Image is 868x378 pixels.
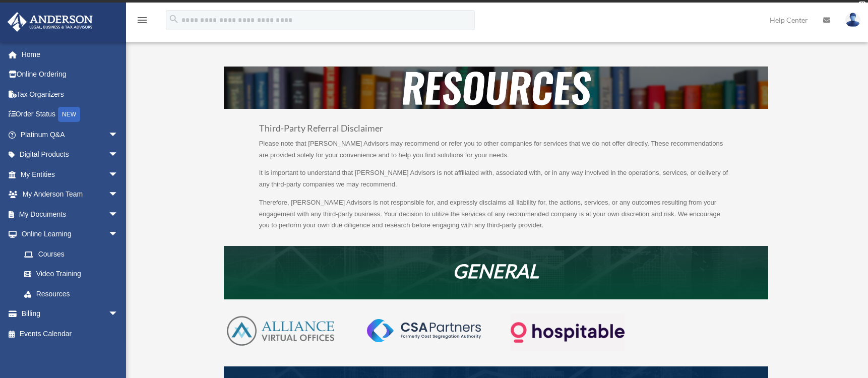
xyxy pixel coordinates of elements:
[224,67,768,109] img: resources-header
[108,304,129,325] span: arrow_drop_down
[7,104,134,125] a: Order StatusNEW
[259,124,733,138] h3: Third-Party Referral Disclaimer
[58,107,80,122] div: NEW
[136,18,148,26] a: menu
[7,65,134,85] a: Online Ordering
[259,197,733,231] p: Therefore, [PERSON_NAME] Advisors is not responsible for, and expressly disclaims all liability f...
[259,138,733,168] p: Please note that [PERSON_NAME] Advisors may recommend or refer you to other companies for service...
[7,204,134,224] a: My Documentsarrow_drop_down
[224,314,337,348] img: AVO-logo-1-color
[14,284,129,304] a: Resources
[7,145,134,165] a: Digital Productsarrow_drop_down
[453,259,539,282] em: GENERAL
[7,184,134,205] a: My Anderson Teamarrow_drop_down
[859,2,865,8] div: close
[108,204,129,225] span: arrow_drop_down
[7,44,134,65] a: Home
[845,13,860,27] img: User Pic
[259,167,733,197] p: It is important to understand that [PERSON_NAME] Advisors is not affiliated with, associated with...
[5,12,96,32] img: Anderson Advisors Platinum Portal
[108,145,129,165] span: arrow_drop_down
[168,14,179,25] i: search
[511,314,624,351] img: Logo-transparent-dark
[7,324,134,344] a: Events Calendar
[108,124,129,145] span: arrow_drop_down
[367,319,480,342] img: CSA-partners-Formerly-Cost-Segregation-Authority
[108,184,129,205] span: arrow_drop_down
[7,304,134,324] a: Billingarrow_drop_down
[7,124,134,145] a: Platinum Q&Aarrow_drop_down
[136,14,148,26] i: menu
[14,244,134,264] a: Courses
[108,224,129,245] span: arrow_drop_down
[14,264,134,284] a: Video Training
[7,224,134,244] a: Online Learningarrow_drop_down
[7,164,134,184] a: My Entitiesarrow_drop_down
[108,164,129,185] span: arrow_drop_down
[7,84,134,104] a: Tax Organizers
